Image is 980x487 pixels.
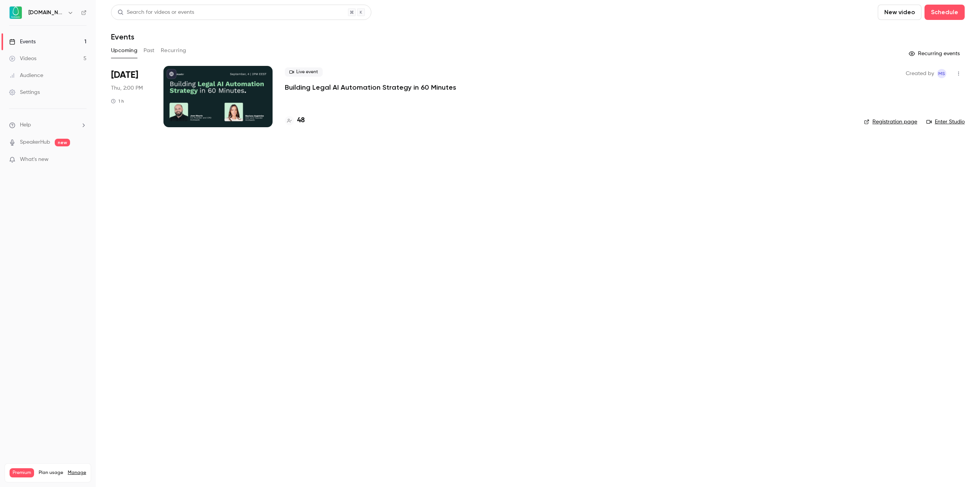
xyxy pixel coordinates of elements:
[111,44,137,57] button: Upcoming
[20,156,49,164] span: What's new
[285,67,323,77] span: Live event
[55,139,70,146] span: new
[924,5,965,20] button: Schedule
[39,470,63,476] span: Plan usage
[9,72,43,79] div: Audience
[161,44,186,57] button: Recurring
[111,32,134,41] h1: Events
[864,118,917,126] a: Registration page
[28,9,64,16] h6: [DOMAIN_NAME]
[938,69,945,78] span: MS
[9,121,87,129] li: help-dropdown-opener
[937,69,946,78] span: Marie Skachko
[906,69,934,78] span: Created by
[9,55,36,62] div: Videos
[111,69,138,81] span: [DATE]
[9,89,40,96] div: Settings
[285,115,305,126] a: 48
[111,84,143,92] span: Thu, 2:00 PM
[111,98,124,104] div: 1 h
[144,44,155,57] button: Past
[905,48,965,60] button: Recurring events
[10,468,34,477] span: Premium
[878,5,921,20] button: New video
[9,38,36,46] div: Events
[10,7,22,19] img: Avokaado.io
[926,118,965,126] a: Enter Studio
[297,115,305,126] h4: 48
[20,121,31,129] span: Help
[68,470,86,476] a: Manage
[118,8,194,16] div: Search for videos or events
[285,83,456,92] a: Building Legal AI Automation Strategy in 60 Minutes
[111,66,151,127] div: Sep 4 Thu, 2:00 PM (Europe/Tallinn)
[20,138,50,146] a: SpeakerHub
